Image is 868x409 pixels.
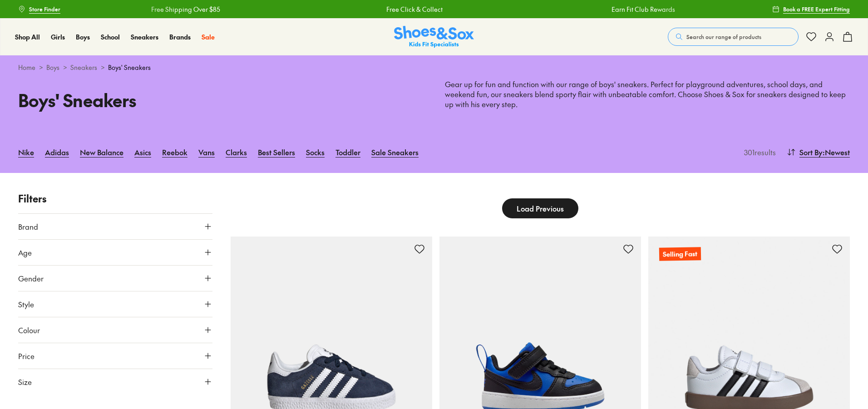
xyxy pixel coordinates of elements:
a: Socks [306,142,325,162]
a: Sneakers [70,63,97,72]
a: Store Finder [18,1,60,17]
a: Sneakers [131,32,158,42]
p: 301 results [740,147,776,158]
span: School [101,32,120,41]
button: Brand [18,214,212,239]
button: Price [18,343,212,369]
a: Clarks [226,142,247,162]
span: Size [18,376,32,387]
p: Gear up for fun and function with our range of boys' sneakers. Perfect for playground adventures,... [445,79,850,109]
span: Book a FREE Expert Fitting [783,5,850,13]
span: Brand [18,221,38,232]
span: Store Finder [29,5,60,13]
span: Price [18,350,35,361]
span: Search our range of products [686,33,761,41]
a: Adidas [45,142,69,162]
a: Sale [202,32,215,42]
button: Sort By:Newest [787,142,850,162]
span: Boys [76,32,90,41]
p: Filters [18,191,212,206]
a: Free Shipping Over $85 [149,5,218,14]
span: Girls [51,32,65,41]
a: School [101,32,120,42]
button: Gender [18,266,212,291]
a: Asics [134,142,151,162]
span: Brands [169,32,191,41]
span: Sort By [799,147,823,158]
span: Style [18,299,34,310]
button: Search our range of products [668,28,799,46]
p: Selling Fast [659,247,701,261]
a: Reebok [162,142,187,162]
button: Age [18,240,212,265]
a: Boys [76,32,90,42]
a: Home [18,63,35,72]
button: Load Previous [502,198,578,218]
span: Sneakers [131,32,158,41]
a: Sale Sneakers [371,142,419,162]
a: Brands [169,32,191,42]
span: Load Previous [517,203,564,214]
a: Toddler [335,142,360,162]
span: Shop All [15,32,40,41]
a: Shoes & Sox [394,26,474,48]
div: > > > [18,63,850,72]
a: Shop All [15,32,40,42]
img: SNS_Logo_Responsive.svg [394,26,474,48]
a: Book a FREE Expert Fitting [772,1,850,17]
button: Size [18,369,212,394]
span: Boys' Sneakers [108,63,151,72]
span: : Newest [823,147,850,158]
span: Sale [202,32,215,41]
a: Free Click & Collect [384,5,440,14]
a: Earn Fit Club Rewards [609,5,673,14]
span: Age [18,247,32,258]
button: Style [18,291,212,317]
a: Best Sellers [258,142,295,162]
a: Vans [198,142,215,162]
span: Gender [18,273,44,284]
span: Colour [18,325,40,335]
a: New Balance [80,142,123,162]
h1: Boys' Sneakers [18,87,423,113]
a: Girls [51,32,65,42]
button: Colour [18,317,212,343]
a: Nike [18,142,34,162]
a: Boys [46,63,59,72]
